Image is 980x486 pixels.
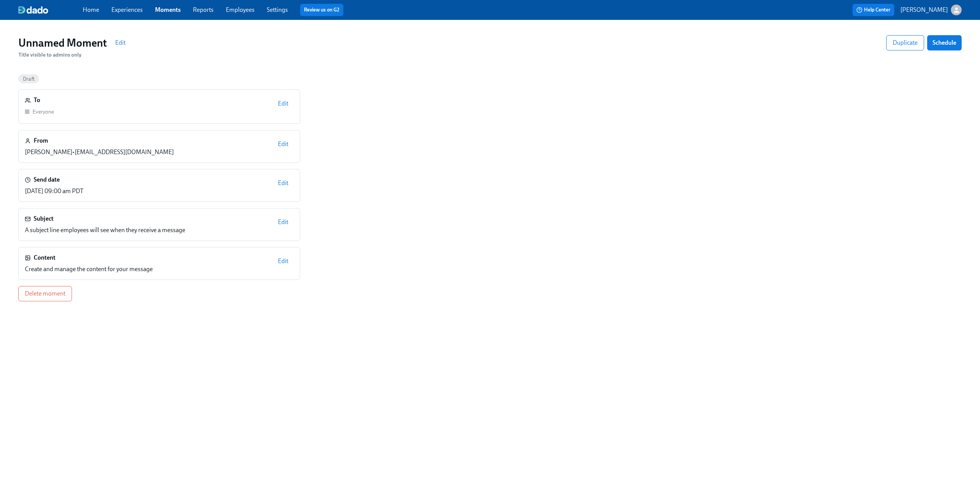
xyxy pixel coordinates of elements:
[267,6,288,13] a: Settings
[927,35,962,50] button: Schedule
[933,39,956,47] span: Schedule
[193,6,214,13] a: Reports
[34,96,40,104] h6: To
[18,286,72,301] button: Delete moment
[25,148,174,156] div: [PERSON_NAME] • [EMAIL_ADDRESS][DOMAIN_NAME]
[278,179,288,187] span: Edit
[900,6,948,14] p: [PERSON_NAME]
[278,218,288,226] span: Edit
[893,39,918,47] span: Duplicate
[304,6,340,14] a: Review us on G2
[25,265,153,273] p: Create and manage the content for your message
[18,52,82,58] span: Title visible to admins only
[273,96,294,111] button: Edit
[273,137,294,152] button: Edit
[25,187,83,195] div: [DATE] 09:00 am PDT
[34,215,54,223] h6: Subject
[34,137,48,145] h6: From
[900,5,962,15] button: [PERSON_NAME]
[34,254,56,262] h6: Content
[115,39,126,47] span: Edit
[25,226,185,234] p: A subject line employees will see when they receive a message
[300,4,343,16] button: Review us on G2
[273,176,294,191] button: Edit
[110,35,131,50] button: Edit
[25,290,65,297] span: Delete moment
[18,36,107,50] h3: Unnamed Moment
[273,254,294,269] button: Edit
[278,257,288,265] span: Edit
[278,100,288,107] span: Edit
[226,6,255,13] a: Employees
[111,6,143,13] a: Experiences
[278,140,288,148] span: Edit
[155,6,181,13] a: Moments
[33,109,54,115] span: Everyone
[18,6,48,14] img: dado
[18,6,83,14] a: dado
[34,176,60,184] h6: Send date
[856,6,890,14] span: Help Center
[273,215,294,230] button: Edit
[83,6,99,13] a: Home
[18,76,39,82] span: Draft
[853,4,894,16] button: Help Center
[886,35,924,50] button: Duplicate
